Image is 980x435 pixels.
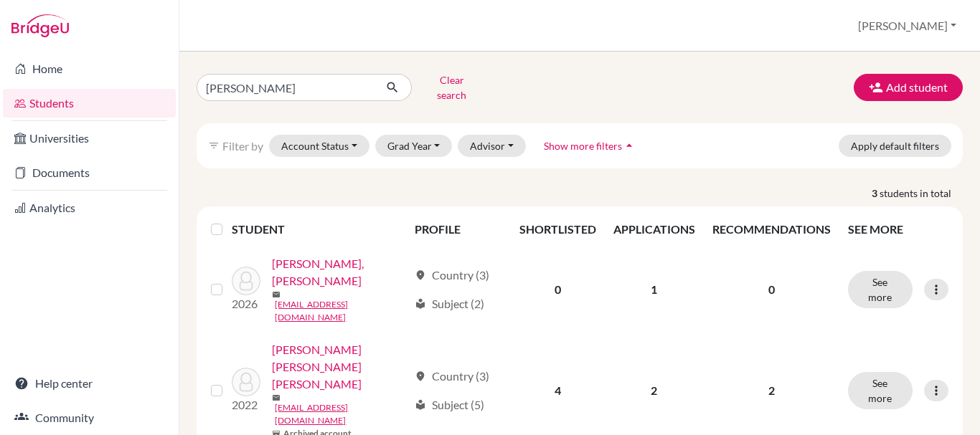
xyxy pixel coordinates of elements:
th: PROFILE [406,212,510,247]
button: Grad Year [375,135,453,157]
span: mail [272,393,281,402]
button: Add student [854,74,963,101]
a: Universities [3,124,176,153]
th: SHORTLISTED [511,212,605,247]
span: mail [272,290,281,299]
p: 0 [712,281,831,298]
span: local_library [415,399,426,411]
img: Bridge-U [11,14,69,37]
th: SEE MORE [839,212,957,247]
button: Account Status [269,135,369,157]
p: 2026 [232,295,260,312]
input: Find student by name... [197,74,374,101]
a: Students [3,89,176,118]
strong: 3 [872,186,880,201]
p: 2 [712,382,831,399]
a: Documents [3,158,176,187]
div: Country (3) [415,267,489,284]
span: Filter by [222,139,263,153]
a: Help center [3,369,176,398]
i: filter_list [208,140,220,151]
div: Subject (2) [415,295,484,312]
th: RECOMMENDATIONS [704,212,839,247]
button: See more [848,271,913,308]
a: [PERSON_NAME], [PERSON_NAME] [272,255,408,290]
a: [EMAIL_ADDRESS][DOMAIN_NAME] [275,401,408,427]
a: [EMAIL_ADDRESS][DOMAIN_NAME] [275,298,408,324]
th: STUDENT [232,212,406,247]
span: location_on [415,269,426,281]
td: 1 [605,247,704,333]
span: Show more filters [544,140,622,152]
button: Apply default filters [839,135,951,157]
span: local_library [415,298,426,310]
span: location_on [415,371,426,382]
button: Advisor [458,135,526,157]
button: See more [848,372,913,409]
button: Show more filtersarrow_drop_up [532,135,649,157]
button: [PERSON_NAME] [852,12,963,39]
a: Analytics [3,193,176,222]
i: arrow_drop_up [622,138,636,153]
td: 0 [511,247,605,333]
img: MEJIA BAEZ, KARLA MARIA JOSE [232,368,260,396]
button: Clear search [412,69,491,106]
a: Home [3,54,176,83]
div: Country (3) [415,368,489,385]
th: APPLICATIONS [605,212,704,247]
span: students in total [880,186,963,201]
p: 2022 [232,396,260,414]
a: [PERSON_NAME] [PERSON_NAME] [PERSON_NAME] [272,341,408,393]
img: HAZIM SANTANA, KARLA [232,267,260,295]
a: Community [3,403,176,432]
div: Subject (5) [415,396,484,414]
